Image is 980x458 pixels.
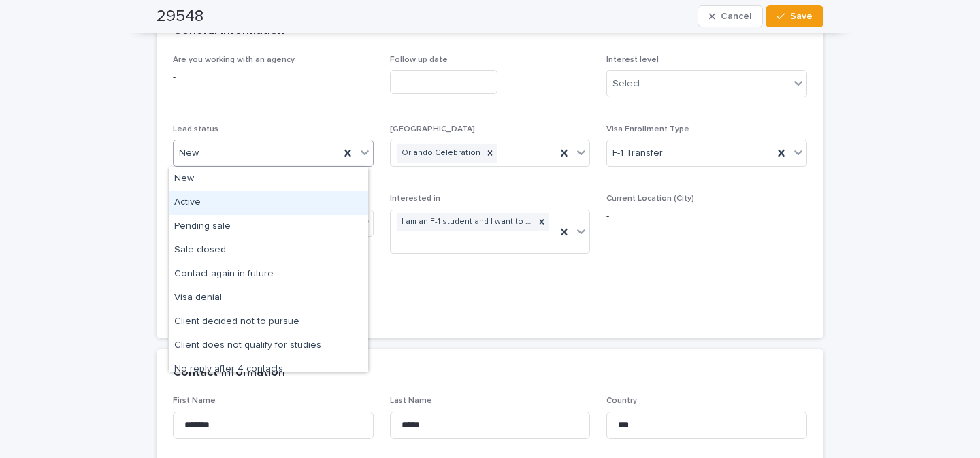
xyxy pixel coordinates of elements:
[169,191,368,215] div: Active
[390,195,440,203] span: Interested in
[169,167,368,191] div: New
[173,365,285,380] h2: Contact information
[179,146,199,161] span: New
[790,12,813,21] span: Save
[612,77,647,91] div: Select...
[606,56,659,64] span: Interest level
[397,144,483,163] div: Orlando Celebration
[698,5,763,27] button: Cancel
[169,287,368,310] div: Visa denial
[390,125,475,133] span: [GEOGRAPHIC_DATA]
[173,125,218,133] span: Lead status
[606,125,689,133] span: Visa Enrollment Type
[173,70,374,84] p: -
[169,263,368,287] div: Contact again in future
[612,146,663,161] span: F-1 Transfer
[390,56,448,64] span: Follow up date
[169,239,368,263] div: Sale closed
[169,215,368,239] div: Pending sale
[169,358,368,382] div: No reply after 4 contacts
[173,397,216,405] span: First Name
[606,397,637,405] span: Country
[157,7,203,27] h2: 29548
[173,56,295,64] span: Are you working with an agency
[169,310,368,334] div: Client decided not to pursue
[397,213,535,231] div: I am an F-1 student and I want to transfer to OHLA
[721,12,751,21] span: Cancel
[606,210,807,224] p: -
[766,5,823,27] button: Save
[169,334,368,358] div: Client does not qualify for studies
[390,397,432,405] span: Last Name
[606,195,694,203] span: Current Location (City)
